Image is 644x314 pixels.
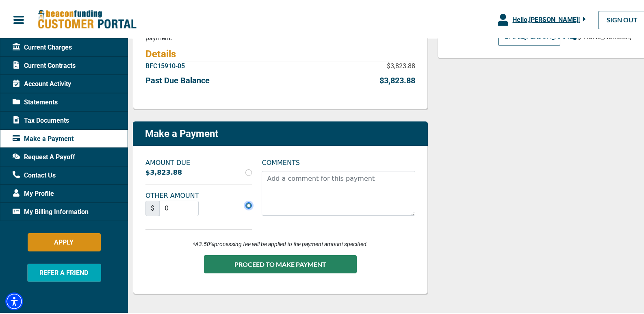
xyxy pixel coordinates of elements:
span: Current Contracts [13,59,76,69]
p: Make a Payment [145,126,218,138]
p: BFC15910-05 [145,60,185,69]
span: Make a Payment [13,132,74,142]
button: APPLY [28,232,101,250]
span: [PHONE_NUMBER] [578,31,631,39]
label: $3,823.88 [145,166,182,176]
i: *A 3.50% processing fee will be applied to the payment amount specified. [193,239,368,246]
button: PROCEED TO MAKE PAYMENT [204,253,357,272]
span: Hello, [PERSON_NAME] ! [512,14,580,22]
span: My Billing Information [13,206,89,215]
p: $3,823.88 [387,60,415,69]
label: AMOUNT DUE [141,156,257,166]
span: Request A Payoff [13,151,75,160]
span: $ [145,199,160,214]
h4: Details [145,45,415,59]
span: Statements [13,96,58,106]
p: $3,823.88 [379,73,415,85]
input: Currency [159,199,199,214]
span: Contact Us [13,169,56,179]
span: Current Charges [13,41,72,51]
img: Beacon Funding Customer Portal Logo [37,8,137,28]
p: Past Due Balance [145,73,210,85]
div: Accessibility Menu [5,291,23,309]
span: Tax Documents [13,114,69,124]
span: My Profile [13,187,54,197]
label: COMMENTS [262,156,299,166]
span: Account Activity [13,78,71,87]
button: REFER A FRIEND [27,262,101,280]
label: OTHER AMOUNT [141,189,257,199]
